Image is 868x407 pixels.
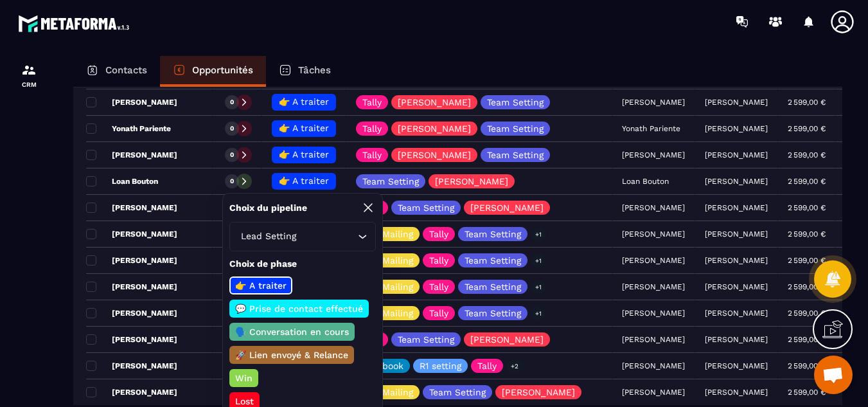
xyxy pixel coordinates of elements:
p: +2 [506,359,523,373]
p: [PERSON_NAME] [705,177,768,186]
p: VSL Mailing [362,230,413,239]
p: Tally [477,361,497,370]
p: [PERSON_NAME] [705,124,768,133]
p: [PERSON_NAME] [705,335,768,344]
p: +1 [531,228,546,241]
p: [PERSON_NAME] [470,203,544,212]
p: Choix du pipeline [229,202,307,214]
a: formationformationCRM [3,53,55,98]
p: 2 599,00 € [788,256,826,265]
p: 2 599,00 € [788,361,826,370]
p: [PERSON_NAME] [86,255,177,266]
p: 🗣️ Conversation en cours [233,325,351,338]
p: Tally [429,256,448,265]
p: 2 599,00 € [788,282,826,291]
p: Win [233,372,254,384]
p: Contacts [105,64,147,76]
p: 2 599,00 € [788,335,826,344]
span: 👉 A traiter [279,123,329,133]
p: Opportunités [192,64,253,76]
p: 2 599,00 € [788,309,826,318]
p: VSL Mailing [362,282,413,291]
p: [PERSON_NAME] [86,229,177,239]
div: Search for option [229,222,376,251]
p: [PERSON_NAME] [705,309,768,318]
p: [PERSON_NAME] [86,203,177,213]
p: [PERSON_NAME] [86,361,177,371]
p: Team Setting [487,124,544,133]
p: R1 setting [420,361,461,370]
p: 2 599,00 € [788,203,826,212]
p: +1 [531,307,546,320]
p: [PERSON_NAME] [398,150,471,159]
p: +1 [531,254,546,267]
p: 👉 A traiter [233,279,288,292]
p: 0 [230,177,234,186]
p: [PERSON_NAME] [86,387,177,397]
p: Team Setting [465,256,521,265]
span: 👉 A traiter [279,96,329,107]
p: [PERSON_NAME] [705,150,768,159]
p: Team Setting [487,150,544,159]
p: 2 599,00 € [788,388,826,397]
p: [PERSON_NAME] [398,98,471,107]
p: Team Setting [487,98,544,107]
p: Tally [362,124,382,133]
p: Tally [362,98,382,107]
span: Lead Setting [238,230,299,244]
img: formation [21,62,37,78]
p: Tâches [298,64,331,76]
a: Tâches [266,56,344,87]
p: 2 599,00 € [788,177,826,186]
a: Contacts [73,56,160,87]
p: [PERSON_NAME] [705,282,768,291]
p: 2 599,00 € [788,124,826,133]
p: [PERSON_NAME] [398,124,471,133]
p: Team Setting [398,335,454,344]
img: logo [18,12,134,35]
p: 🚀 Lien envoyé & Relance [233,348,350,361]
p: 2 599,00 € [788,98,826,107]
p: 0 [230,98,234,107]
p: VSL Mailing [362,256,413,265]
a: Opportunités [160,56,266,87]
p: Team Setting [465,309,521,318]
p: [PERSON_NAME] [502,388,575,397]
p: [PERSON_NAME] [435,177,508,186]
p: [PERSON_NAME] [470,335,544,344]
p: Team Setting [398,203,454,212]
p: [PERSON_NAME] [86,308,177,318]
p: [PERSON_NAME] [86,334,177,345]
p: Choix de phase [229,258,376,270]
p: VSL Mailing [362,388,413,397]
p: Tally [429,230,448,239]
p: Tally [362,150,382,159]
p: Tally [429,309,448,318]
p: Team Setting [362,177,419,186]
span: 👉 A traiter [279,149,329,159]
p: CRM [3,81,55,88]
p: Loan Bouton [86,176,158,186]
input: Search for option [299,230,355,244]
p: VSL Mailing [362,309,413,318]
p: Call book [362,361,403,370]
p: [PERSON_NAME] [86,282,177,292]
p: [PERSON_NAME] [705,361,768,370]
p: 0 [230,150,234,159]
p: [PERSON_NAME] [86,150,177,160]
p: [PERSON_NAME] [705,98,768,107]
p: Team Setting [465,230,521,239]
p: Team Setting [429,388,486,397]
p: 0 [230,124,234,133]
p: Tally [429,282,448,291]
span: 👉 A traiter [279,176,329,186]
p: [PERSON_NAME] [705,203,768,212]
div: Ouvrir le chat [814,356,853,394]
p: Yonath Pariente [86,123,171,134]
p: 💬 Prise de contact effectué [233,302,365,315]
p: 2 599,00 € [788,150,826,159]
p: [PERSON_NAME] [705,388,768,397]
p: [PERSON_NAME] [705,230,768,239]
p: +1 [531,280,546,294]
p: 2 599,00 € [788,230,826,239]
